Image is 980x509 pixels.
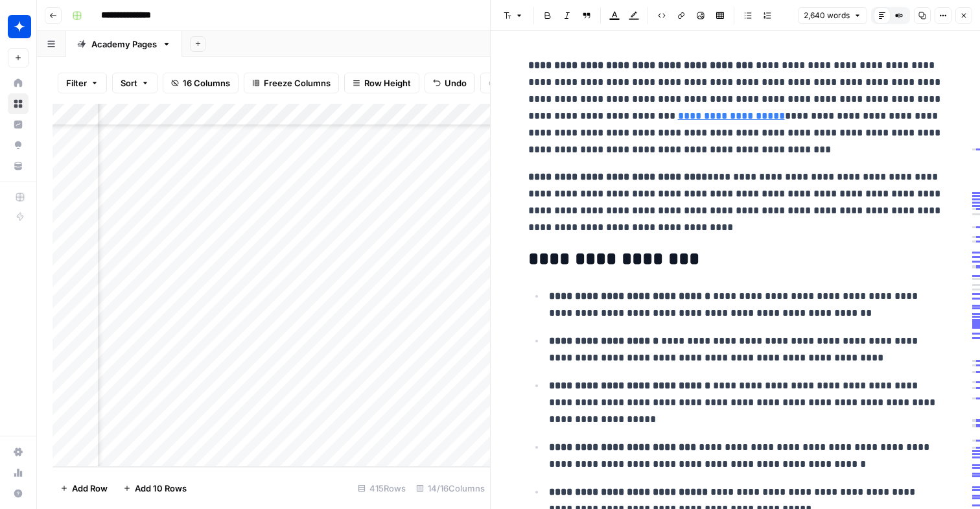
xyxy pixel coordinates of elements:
span: Filter [66,77,87,89]
a: Insights [8,114,29,135]
button: Filter [58,73,107,93]
button: Add Row [52,478,115,499]
span: Add Row [72,482,108,495]
span: 2,640 words [804,10,850,21]
button: Row Height [344,73,419,93]
span: Add 10 Rows [135,482,187,495]
a: Academy Pages [66,31,182,57]
div: Academy Pages [91,38,157,51]
a: Opportunities [8,135,29,156]
a: Usage [8,462,29,483]
span: 16 Columns [183,77,230,89]
button: Sort [112,73,157,93]
a: Settings [8,442,29,462]
button: Help + Support [8,483,29,504]
span: Undo [445,77,467,89]
button: Add 10 Rows [115,478,194,499]
span: Freeze Columns [264,77,331,89]
img: Wiz Logo [8,15,31,38]
span: Row Height [364,77,411,89]
button: 16 Columns [163,73,239,93]
button: Undo [425,73,475,93]
a: Home [8,73,29,93]
span: Sort [121,77,137,89]
div: 415 Rows [353,478,411,499]
a: Your Data [8,156,29,176]
a: Browse [8,93,29,114]
button: 2,640 words [798,7,867,24]
div: 14/16 Columns [411,478,490,499]
button: Workspace: Wiz [8,10,29,43]
button: Freeze Columns [244,73,339,93]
